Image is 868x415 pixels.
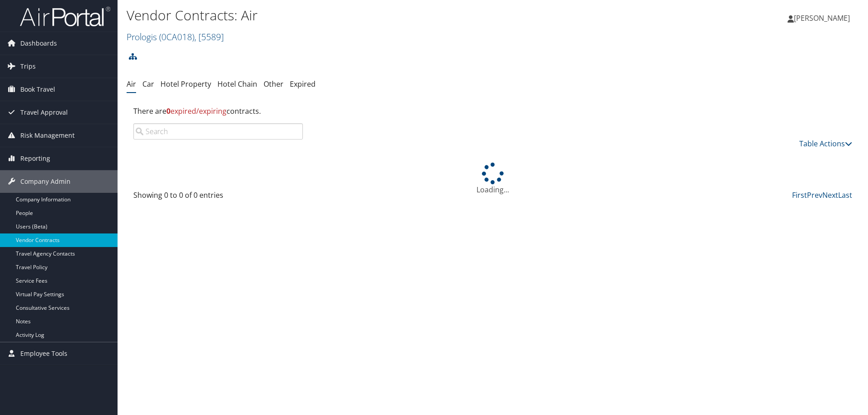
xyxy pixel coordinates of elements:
[166,106,226,116] span: expired/expiring
[142,79,154,89] a: Car
[807,190,822,200] a: Prev
[127,99,859,123] div: There are contracts.
[127,6,615,25] h1: Vendor Contracts: Air
[20,124,75,147] span: Risk Management
[160,79,211,89] a: Hotel Property
[127,79,136,89] a: Air
[20,78,55,101] span: Book Travel
[20,32,57,55] span: Dashboards
[20,170,71,193] span: Company Admin
[794,13,850,23] span: [PERSON_NAME]
[127,163,859,195] div: Loading...
[127,31,224,43] a: Prologis
[20,55,36,78] span: Trips
[133,190,303,205] div: Showing 0 to 0 of 0 entries
[194,31,224,43] span: , [ 5589 ]
[792,190,807,200] a: First
[166,106,170,116] strong: 0
[217,79,257,89] a: Hotel Chain
[159,31,194,43] span: ( 0CA018 )
[20,6,110,27] img: airportal-logo.png
[799,139,852,149] a: Table Actions
[838,190,852,200] a: Last
[20,342,67,365] span: Employee Tools
[290,79,316,89] a: Expired
[20,101,68,124] span: Travel Approval
[822,190,838,200] a: Next
[133,123,303,140] input: Search
[264,79,283,89] a: Other
[788,5,859,32] a: [PERSON_NAME]
[20,147,50,170] span: Reporting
